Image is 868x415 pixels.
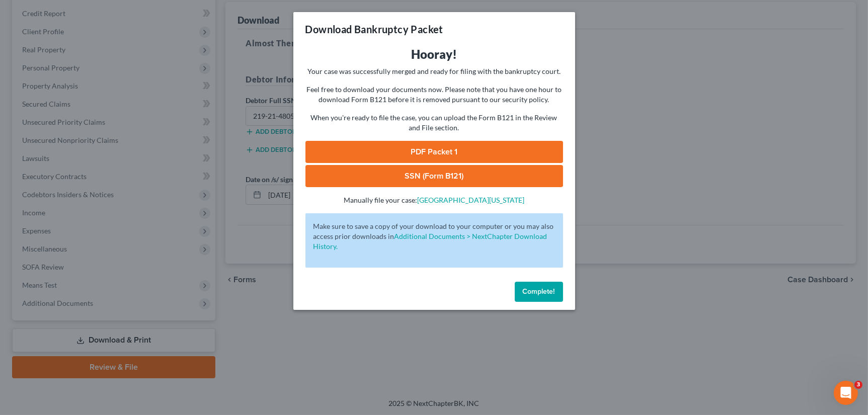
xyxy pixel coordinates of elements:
[523,287,555,296] span: Complete!
[305,66,563,76] p: Your case was successfully merged and ready for filing with the bankruptcy court.
[515,282,563,302] button: Complete!
[854,381,862,389] span: 3
[313,232,547,251] a: Additional Documents > NextChapter Download History.
[305,22,443,36] h3: Download Bankruptcy Packet
[305,85,563,105] p: Feel free to download your documents now. Please note that you have one hour to download Form B12...
[305,141,563,163] a: PDF Packet 1
[305,195,563,205] p: Manually file your case:
[305,113,563,133] p: When you're ready to file the case, you can upload the Form B121 in the Review and File section.
[834,381,858,405] iframe: Intercom live chat
[305,165,563,187] a: SSN (Form B121)
[313,221,555,252] p: Make sure to save a copy of your download to your computer or you may also access prior downloads in
[305,46,563,62] h3: Hooray!
[417,196,524,204] a: [GEOGRAPHIC_DATA][US_STATE]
